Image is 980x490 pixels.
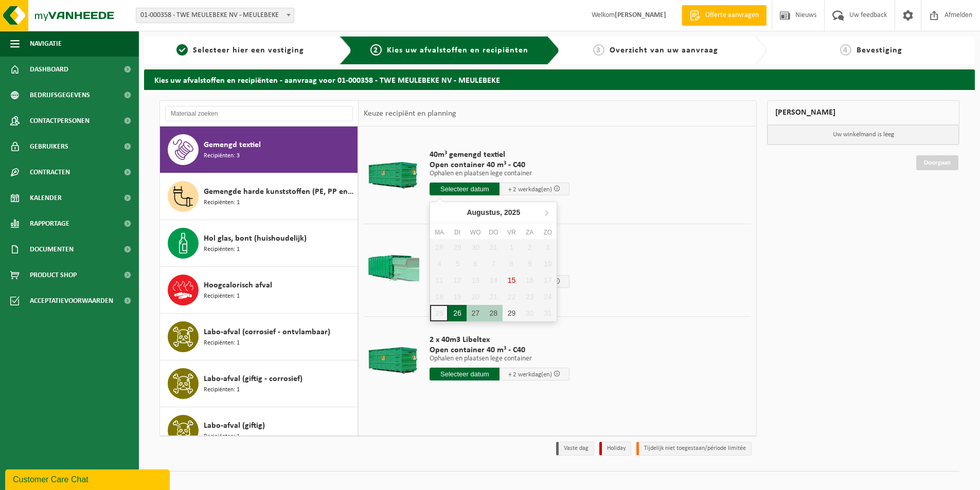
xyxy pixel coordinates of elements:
p: Uw winkelmand is leeg [768,125,959,144]
span: 01-000358 - TWE MEULEBEKE NV - MEULEBEKE [136,8,294,23]
span: Gebruikers [30,134,68,159]
span: Contactpersonen [30,108,90,134]
div: vr [503,227,521,238]
h2: Kies uw afvalstoffen en recipiënten - aanvraag voor 01-000358 - TWE MEULEBEKE NV - MEULEBEKE [144,69,975,89]
span: Rapportage [30,211,69,237]
div: do [485,227,503,238]
div: di [448,227,466,238]
li: Vaste dag [556,442,594,456]
span: Hoogcalorisch afval [204,279,272,292]
span: Labo-afval (giftig - corrosief) [204,373,302,385]
div: 28 [485,305,503,321]
span: Recipiënten: 1 [204,385,240,395]
div: 27 [467,305,485,321]
p: Ophalen en plaatsen lege container [430,170,569,177]
span: Selecteer hier een vestiging [193,46,304,55]
span: Recipiënten: 3 [204,151,240,161]
button: Gemengd textiel Recipiënten: 3 [160,126,358,173]
p: Ophalen en plaatsen lege container [430,355,569,362]
span: Overzicht van uw aanvraag [610,46,718,55]
strong: [PERSON_NAME] [615,11,666,19]
div: zo [539,227,557,238]
div: 29 [503,305,521,321]
span: Kies uw afvalstoffen en recipiënten [387,46,528,55]
button: Labo-afval (giftig) Recipiënten: 1 [160,407,358,454]
span: Hol glas, bont (huishoudelijk) [204,232,307,245]
div: [PERSON_NAME] [767,100,959,125]
span: 2 [370,44,382,56]
span: Recipiënten: 1 [204,292,240,301]
span: Gemengd textiel [204,139,261,151]
span: Navigatie [30,31,62,57]
input: Selecteer datum [430,183,500,195]
i: 2025 [504,209,520,216]
span: Labo-afval (giftig) [204,420,265,432]
span: 4 [840,44,851,56]
span: Recipiënten: 1 [204,338,240,348]
span: + 2 werkdag(en) [508,186,552,193]
span: + 2 werkdag(en) [508,371,552,378]
a: 1Selecteer hier een vestiging [149,44,331,57]
span: Bevestiging [857,46,902,55]
span: 01-000358 - TWE MEULEBEKE NV - MEULEBEKE [136,8,294,23]
input: Selecteer datum [430,368,500,380]
span: Gemengde harde kunststoffen (PE, PP en PVC), recycleerbaar (industrieel) [204,186,355,198]
span: 1 [176,44,188,56]
button: Labo-afval (giftig - corrosief) Recipiënten: 1 [160,360,358,407]
li: Tijdelijk niet toegestaan/période limitée [636,442,752,456]
a: Doorgaan [916,155,958,170]
span: Documenten [30,237,74,262]
button: Gemengde harde kunststoffen (PE, PP en PVC), recycleerbaar (industrieel) Recipiënten: 1 [160,173,358,220]
a: Offerte aanvragen [682,5,767,26]
button: Hoogcalorisch afval Recipiënten: 1 [160,267,358,314]
span: Open container 40 m³ - C40 [430,345,569,355]
span: Acceptatievoorwaarden [30,288,113,314]
iframe: chat widget [5,467,172,490]
span: Offerte aanvragen [703,10,761,21]
li: Holiday [599,442,631,456]
span: Recipiënten: 1 [204,198,240,208]
span: 40m³ gemengd textiel [430,150,569,160]
span: Dashboard [30,57,68,82]
span: Recipiënten: 1 [204,432,240,442]
div: za [521,227,539,238]
div: Augustus, [462,204,524,221]
span: Bedrijfsgegevens [30,82,90,108]
span: Labo-afval (corrosief - ontvlambaar) [204,326,330,338]
span: Kalender [30,185,62,211]
div: wo [467,227,485,238]
button: Labo-afval (corrosief - ontvlambaar) Recipiënten: 1 [160,314,358,360]
span: Open container 40 m³ - C40 [430,160,569,170]
div: 26 [448,305,466,321]
button: Hol glas, bont (huishoudelijk) Recipiënten: 1 [160,220,358,267]
span: 2 x 40m3 Libeltex [430,335,569,345]
input: Materiaal zoeken [165,106,353,121]
span: Recipiënten: 1 [204,245,240,255]
span: Contracten [30,159,70,185]
span: Product Shop [30,262,77,288]
div: ma [430,227,448,238]
div: Keuze recipiënt en planning [359,101,461,126]
span: 3 [593,44,604,56]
